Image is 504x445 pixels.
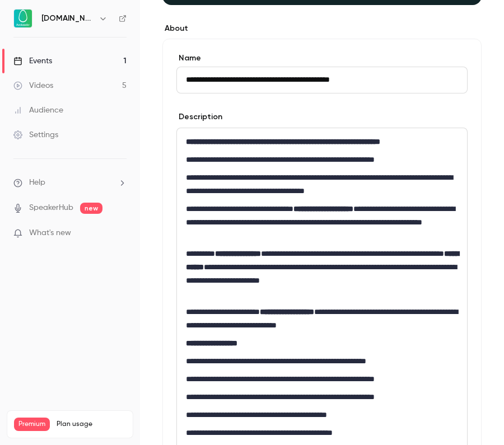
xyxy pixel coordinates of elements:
div: Events [13,55,52,67]
li: help-dropdown-opener [13,177,127,189]
div: Settings [13,129,58,140]
span: Premium [14,418,50,431]
label: Name [176,53,468,64]
div: Audience [13,105,63,116]
span: Plan usage [57,420,126,429]
span: new [80,203,102,214]
label: About [162,23,482,34]
div: Videos [13,80,53,91]
img: Avokaado.io [14,10,32,27]
label: Description [176,111,222,123]
h6: [DOMAIN_NAME] [41,13,94,24]
span: Help [29,177,45,189]
a: SpeakerHub [29,202,73,214]
span: What's new [29,227,71,239]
